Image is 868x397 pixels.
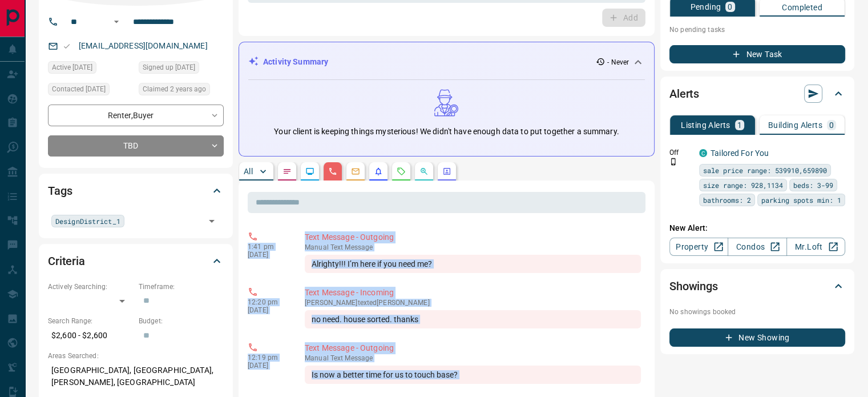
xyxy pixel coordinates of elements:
p: Text Message [305,354,641,362]
p: Listing Alerts [681,121,730,129]
p: 12:19 pm [248,354,288,362]
svg: Listing Alerts [374,167,383,176]
a: Condos [728,238,786,256]
p: 0 [829,121,834,129]
p: Off [669,147,692,158]
h2: Showings [669,277,718,295]
div: no need. house sorted. thanks [305,310,641,328]
p: Completed [782,3,822,11]
span: Claimed 2 years ago [143,83,206,95]
svg: Agent Actions [442,167,451,176]
p: [GEOGRAPHIC_DATA], [GEOGRAPHIC_DATA], [PERSON_NAME], [GEOGRAPHIC_DATA] [48,361,224,392]
p: 1:41 pm [248,243,288,251]
p: $2,600 - $2,600 [48,326,133,345]
div: Is now a better time for us to touch base? [305,366,641,384]
p: New Alert: [669,222,845,234]
div: TBD [48,135,224,157]
p: Areas Searched: [48,351,224,361]
p: [DATE] [248,251,288,259]
h2: Criteria [48,252,85,270]
a: Mr.Loft [786,238,845,256]
p: Building Alerts [768,121,822,129]
a: [EMAIL_ADDRESS][DOMAIN_NAME] [79,41,208,50]
span: Contacted [DATE] [52,83,106,95]
span: DesignDistrict_1 [55,215,120,227]
svg: Push Notification Only [669,158,677,166]
p: [DATE] [248,306,288,314]
span: size range: 928,1134 [703,179,783,191]
span: parking spots min: 1 [761,194,841,206]
p: No pending tasks [669,21,845,38]
button: Open [110,15,123,29]
div: Tue Aug 23 2022 [48,83,133,99]
p: Activity Summary [263,56,328,68]
h2: Tags [48,182,72,200]
p: - Never [607,57,629,67]
svg: Calls [328,167,337,176]
p: Text Message - Outgoing [305,342,641,354]
p: Budget: [139,316,224,326]
svg: Requests [397,167,406,176]
svg: Opportunities [419,167,429,176]
p: Pending [690,3,721,11]
div: Mon Aug 15 2022 [139,83,224,99]
span: manual [305,243,329,251]
p: Your client is keeping things mysterious! We didn't have enough data to put together a summary. [274,126,619,138]
div: condos.ca [699,149,707,157]
div: Showings [669,272,845,300]
div: Mon Aug 22 2022 [48,61,133,77]
p: [PERSON_NAME] texted [PERSON_NAME] [305,299,641,307]
span: manual [305,354,329,362]
button: New Showing [669,328,845,347]
div: Alrighty!!! I’m here if you need me? [305,255,641,273]
span: Signed up [DATE] [143,62,195,73]
span: beds: 3-99 [793,179,833,191]
button: Open [204,213,220,229]
p: 0 [728,3,732,11]
p: Actively Searching: [48,282,133,292]
svg: Emails [351,167,360,176]
div: Tags [48,177,224,204]
p: Text Message - Incoming [305,287,641,299]
p: Search Range: [48,316,133,326]
div: Activity Summary- Never [248,51,645,73]
p: Text Message [305,243,641,251]
svg: Lead Browsing Activity [305,167,314,176]
a: Property [669,238,728,256]
span: Active [DATE] [52,62,92,73]
p: All [244,167,253,175]
span: sale price range: 539910,659890 [703,165,827,176]
div: Renter , Buyer [48,105,224,126]
div: Alerts [669,80,845,107]
p: Text Message - Outgoing [305,231,641,243]
p: Timeframe: [139,282,224,292]
svg: Notes [282,167,292,176]
svg: Email Valid [63,42,71,50]
div: Criteria [48,247,224,275]
p: 12:20 pm [248,298,288,306]
a: Tailored For You [710,149,769,158]
span: bathrooms: 2 [703,194,751,206]
p: [DATE] [248,362,288,370]
button: New Task [669,45,845,63]
p: 1 [737,121,742,129]
div: Mon Aug 15 2022 [139,61,224,77]
h2: Alerts [669,85,699,103]
p: No showings booked [669,307,845,317]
